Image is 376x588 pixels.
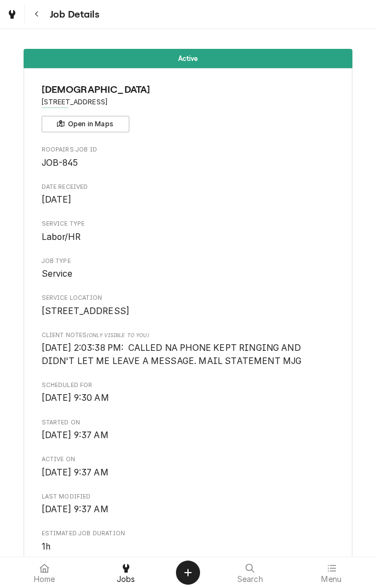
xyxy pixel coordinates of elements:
[42,455,335,479] div: Active On
[4,559,85,586] a: Home
[210,559,290,586] a: Search
[42,82,335,97] span: Name
[292,559,372,586] a: Menu
[42,492,335,516] div: Last Modified
[42,194,72,205] span: [DATE]
[42,183,335,206] div: Date Received
[42,156,335,170] span: Roopairs Job ID
[42,504,109,514] span: [DATE] 9:37 AM
[42,466,335,479] span: Active On
[42,231,335,244] span: Service Type
[42,393,109,403] span: [DATE] 9:30 AM
[42,294,335,317] div: Service Location
[321,575,341,584] span: Menu
[42,294,335,303] span: Service Location
[42,541,50,552] span: 1h
[42,391,335,405] span: Scheduled For
[47,7,99,22] span: Job Details
[24,49,352,68] div: Status
[42,430,109,440] span: [DATE] 9:37 AM
[178,55,198,62] span: Active
[42,492,335,501] span: Last Modified
[42,305,335,318] span: Service Location
[42,220,335,228] span: Service Type
[42,183,335,192] span: Date Received
[42,268,73,279] span: Service
[42,220,335,243] div: Service Type
[42,193,335,206] span: Date Received
[42,503,335,516] span: Last Modified
[42,267,335,281] span: Job Type
[42,429,335,442] span: Started On
[42,381,335,405] div: Scheduled For
[117,575,135,584] span: Jobs
[42,529,335,538] span: Estimated Job Duration
[42,257,335,281] div: Job Type
[42,257,335,266] span: Job Type
[42,306,130,316] span: [STREET_ADDRESS]
[42,418,335,442] div: Started On
[42,145,335,154] span: Roopairs Job ID
[42,97,335,107] span: Address
[237,575,263,584] span: Search
[42,341,335,367] span: [object Object]
[42,343,304,366] span: [DATE] 2:03:38 PM: CALLED NA PHONE KEPT RINGING AND DIDN'T LET ME LEAVE A MESSAGE. MAIL STATEMENT...
[42,145,335,169] div: Roopairs Job ID
[42,331,335,340] span: Client Notes
[42,529,335,553] div: Estimated Job Duration
[42,232,81,242] span: Labor/HR
[42,82,335,132] div: Client Information
[87,332,149,338] span: (Only Visible to You)
[176,561,200,585] button: Create Object
[2,4,22,24] a: Go to Jobs
[34,575,55,584] span: Home
[42,381,335,390] span: Scheduled For
[42,540,335,553] span: Estimated Job Duration
[42,418,335,427] span: Started On
[42,158,78,168] span: JOB-845
[42,331,335,368] div: [object Object]
[42,116,129,132] button: Open in Maps
[27,4,47,24] button: Navigate back
[86,559,167,586] a: Jobs
[42,455,335,464] span: Active On
[42,467,109,478] span: [DATE] 9:37 AM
